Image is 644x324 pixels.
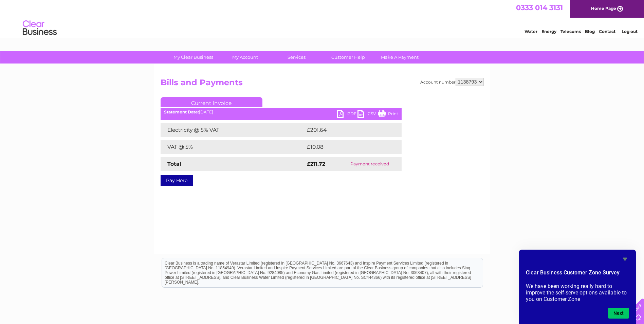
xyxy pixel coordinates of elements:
a: Pay Here [161,175,193,186]
a: Make A Payment [372,51,428,64]
button: Hide survey [621,255,629,263]
a: Water [525,29,537,34]
td: £201.64 [305,123,389,137]
a: My Account [217,51,273,64]
a: Contact [599,29,615,34]
td: Electricity @ 5% VAT [161,123,305,137]
a: Energy [541,29,556,34]
a: My Clear Business [165,51,221,64]
td: Payment received [338,157,401,171]
td: VAT @ 5% [161,140,305,154]
td: £10.08 [305,140,388,154]
button: Next question [608,308,629,319]
a: Current Invoice [161,97,262,107]
div: [DATE] [161,110,402,114]
div: Clear Business is a trading name of Verastar Limited (registered in [GEOGRAPHIC_DATA] No. 3667643... [162,4,483,33]
a: Customer Help [320,51,376,64]
div: Clear Business Customer Zone Survey [526,255,629,319]
h2: Clear Business Customer Zone Survey [526,269,629,280]
a: Services [269,51,325,64]
b: Statement Date: [164,109,199,114]
a: CSV [357,110,378,120]
strong: £211.72 [307,161,325,167]
p: We have been working really hard to improve the self-serve options available to you on Customer Zone [526,283,629,302]
a: Print [378,110,398,120]
a: Log out [622,29,638,34]
strong: Total [167,161,181,167]
a: Blog [585,29,595,34]
a: Telecoms [560,29,581,34]
a: 0333 014 3131 [516,3,563,12]
img: logo.png [22,18,57,38]
h2: Bills and Payments [161,78,484,91]
div: Account number [420,78,484,86]
a: PDF [337,110,357,120]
